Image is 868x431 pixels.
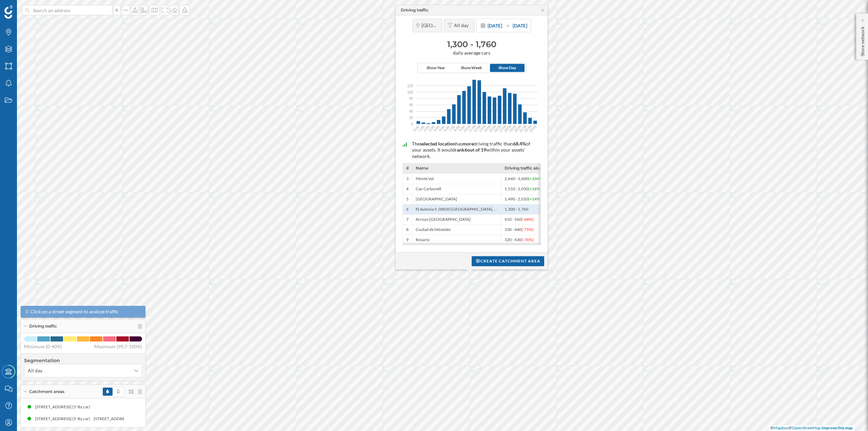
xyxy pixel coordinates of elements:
[774,425,789,430] a: Mapbox
[24,343,62,350] span: Minimum (0-40%)
[474,141,513,146] span: driving traffic than
[513,124,522,133] text: 20:00
[402,142,407,146] img: intelligent_assistant_bucket_2.svg
[399,39,544,50] h3: 1,300 - 1,760
[406,237,409,243] span: 9
[399,50,544,56] span: daily average cars
[521,227,534,232] span: (-75%)
[406,187,409,192] span: 4
[859,24,866,56] p: Store network
[443,125,451,132] text: 6:00
[505,227,534,233] span: 330 - 440
[411,121,413,126] span: 0
[463,124,472,133] text: 10:00
[14,5,38,11] span: Support
[488,23,502,28] span: [DATE]
[406,197,409,202] span: 5
[498,124,507,133] text: 17:00
[465,147,467,153] span: 6
[412,141,530,153] span: of your assets. It would
[478,124,487,133] text: 13:00
[481,147,486,153] span: 19
[418,125,425,132] text: 1:00
[433,125,440,132] text: 4:00
[406,227,409,233] span: 8
[458,125,466,132] text: 9:00
[409,96,413,101] span: 80
[505,166,545,171] span: Driving traffic along the street segment
[483,124,492,133] text: 14:00
[521,217,534,222] span: (-68%)
[427,65,445,71] span: Show Year
[416,237,430,243] span: Rosario
[413,125,420,132] text: 0:00
[412,141,420,146] span: The
[29,389,64,395] span: Catchment areas
[4,5,13,19] img: Geoblink Logo
[455,141,462,146] span: has
[409,115,413,120] span: 20
[822,425,853,430] a: Improve this map
[28,367,42,374] span: All day
[498,65,516,71] span: Show Day
[34,415,93,422] div: [STREET_ADDRESS] (5' By car)
[409,102,413,107] span: 60
[416,197,457,202] span: [GEOGRAPHIC_DATA]
[438,125,446,132] text: 5:00
[409,109,413,114] span: 40
[513,141,526,146] span: 68.4%
[529,124,537,133] text: 23:00
[509,124,517,133] text: 19:00
[524,124,532,133] text: 22:00
[416,207,497,212] span: Pj Autovia 5, 08820 [GEOGRAPHIC_DATA], [GEOGRAPHIC_DATA]…
[455,147,465,153] span: rank
[493,124,502,133] text: 16:00
[505,197,541,202] span: 1,490 - 2,010
[406,207,409,212] span: 6
[769,425,854,431] div: © ©
[528,197,541,202] span: (+14%)
[407,83,413,88] span: 120
[416,176,434,181] span: Monte Val
[420,141,455,146] span: selected location
[505,187,541,192] span: 1,510 - 2,050
[528,187,541,192] span: (+16%)
[521,237,534,242] span: (-76%)
[406,217,409,222] span: 7
[416,227,451,233] span: Ciudad de Móstoles
[454,22,471,28] span: All day
[94,343,142,350] span: Maximum (99,7-100%)
[423,125,430,132] text: 2:00
[416,187,441,192] span: Can Carbonell
[505,217,534,222] span: 410 - 560
[421,22,438,28] span: [GEOGRAPHIC_DATA], El
[505,237,534,243] span: 320 - 430
[448,125,456,132] text: 7:00
[406,166,409,171] span: #
[792,425,821,430] a: OpenStreetMap
[528,176,544,181] span: (+104%)
[468,124,477,133] text: 11:00
[30,308,119,315] span: Click on a street segment to analyze traffic
[505,207,530,212] span: 1,300 - 1,760
[461,65,482,71] span: Show Week
[488,124,497,133] text: 15:00
[416,217,471,222] span: Arroyo [GEOGRAPHIC_DATA]
[401,7,429,13] div: Driving traffic
[412,147,525,159] span: within your assets' network.
[24,357,142,364] h4: Segmentation
[428,125,435,132] text: 3:00
[416,166,428,171] span: Name
[513,23,527,28] span: [DATE]
[93,415,151,422] div: [STREET_ADDRESS] (5' By car)
[407,90,413,95] span: 100
[462,141,474,146] span: more
[406,176,409,181] span: 3
[467,147,480,153] span: out of
[518,124,527,133] text: 21:00
[505,176,544,181] span: 2,660 - 3,600
[453,125,461,132] text: 8:00
[473,124,482,133] text: 12:00
[35,404,94,410] div: [STREET_ADDRESS] (5' By car)
[29,323,57,329] span: Driving traffic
